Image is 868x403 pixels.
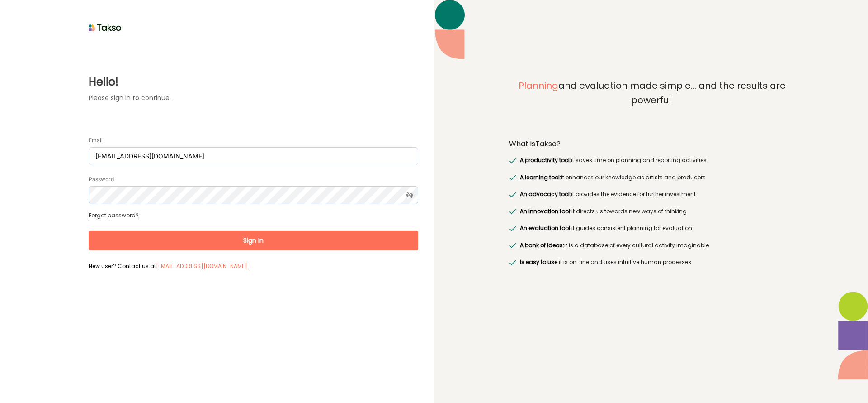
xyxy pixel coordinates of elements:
[518,207,686,216] label: it directs us towards new ways of thinking
[89,21,122,34] img: taksoLoginLogo
[518,258,691,267] label: it is on-line and uses intuitive human processes
[518,156,706,165] label: it saves time on planning and reporting activities
[518,190,695,199] label: it provides the evidence for further investment
[89,231,418,250] button: Sign In
[518,241,708,250] label: it is a database of every cultural activity imaginable
[89,147,418,165] input: Email
[519,79,558,92] span: Planning
[89,176,114,183] label: Password
[509,79,793,128] label: and evaluation made simple... and the results are powerful
[509,209,516,214] img: greenRight
[509,175,516,180] img: greenRight
[520,224,571,232] span: An evaluation tool:
[535,139,561,149] span: Takso?
[509,192,516,197] img: greenRight
[518,224,692,233] label: it guides consistent planning for evaluation
[509,243,516,248] img: greenRight
[89,211,139,219] a: Forgot password?
[509,226,516,231] img: greenRight
[509,139,561,149] label: What is
[89,137,103,144] label: Email
[156,262,247,271] label: [EMAIL_ADDRESS][DOMAIN_NAME]
[520,207,571,215] span: An innovation tool:
[520,190,571,198] span: An advocacy tool:
[518,173,705,182] label: it enhances our knowledge as artists and producers
[520,173,561,181] span: A learning tool:
[156,262,247,270] a: [EMAIL_ADDRESS][DOMAIN_NAME]
[520,258,559,266] span: Is easy to use:
[89,262,418,270] label: New user? Contact us at
[509,158,516,163] img: greenRight
[89,93,418,103] label: Please sign in to continue.
[520,156,571,164] span: A productivity tool:
[89,74,418,90] label: Hello!
[509,260,516,265] img: greenRight
[520,241,564,249] span: A bank of ideas:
